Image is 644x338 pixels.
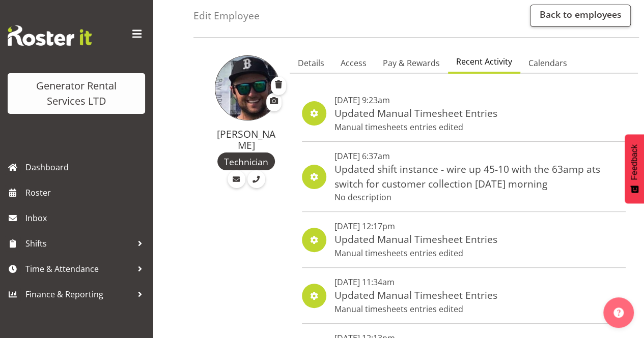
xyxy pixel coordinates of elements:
[224,155,268,168] span: Technician
[630,144,639,180] span: Feedback
[25,210,148,226] span: Inbox
[334,162,626,192] p: Updated shift instance - wire up 45-10 with the 63amp ats switch for customer collection [DATE] m...
[334,303,497,315] p: Manual timesheets entries edited
[334,220,497,232] p: [DATE] 12:17pm
[334,232,497,247] p: Updated Manual Timesheet Entries
[228,170,245,188] a: Email Employee
[25,236,132,251] span: Shifts
[334,94,497,106] p: [DATE] 9:23am
[8,25,92,46] img: Rosterit website logo
[247,170,265,188] a: Call Employee
[334,247,497,259] p: Manual timesheets entries edited
[334,106,497,121] p: Updated Manual Timesheet Entries
[341,57,367,69] span: Access
[334,276,497,288] p: [DATE] 11:34am
[334,288,497,303] p: Updated Manual Timesheet Entries
[530,5,631,27] a: Back to employees
[25,160,148,175] span: Dashboard
[456,55,512,68] span: Recent Activity
[25,287,132,302] span: Finance & Reporting
[25,261,132,276] span: Time & Attendance
[613,308,624,318] img: help-xxl-2.png
[298,57,324,69] span: Details
[18,78,135,109] div: Generator Rental Services LTD
[193,10,260,21] h4: Edit Employee
[383,57,440,69] span: Pay & Rewards
[528,57,567,69] span: Calendars
[215,129,277,150] h4: [PERSON_NAME]
[25,185,148,200] span: Roster
[334,191,626,203] p: No description
[625,134,644,203] button: Feedback - Show survey
[334,121,497,133] p: Manual timesheets entries edited
[215,55,280,120] img: zak-c4-tapling8d06a56ee3cf7edc30ba33f1efe9ca8c.png
[334,150,626,162] p: [DATE] 6:37am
